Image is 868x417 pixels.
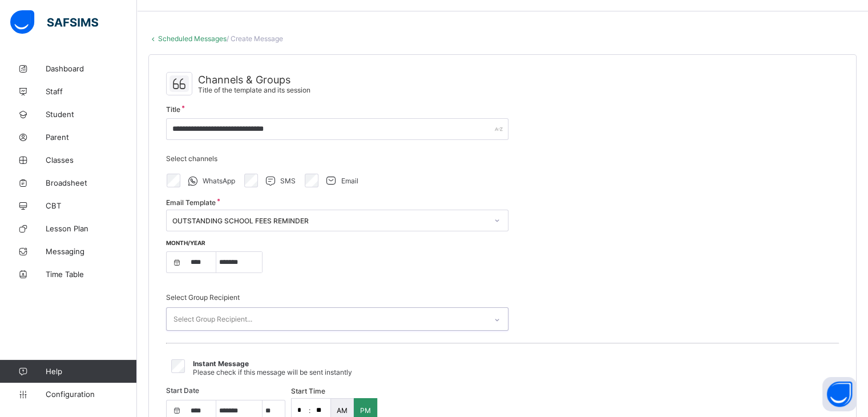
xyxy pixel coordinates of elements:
[291,387,325,395] span: Start time
[822,377,857,411] button: Open asap
[198,86,310,94] span: Title of the template and its session
[198,74,310,86] span: Channels & Groups
[337,406,348,415] p: AM
[280,177,296,185] span: SMS
[46,201,137,210] span: CBT
[46,87,137,96] span: Staff
[158,34,227,43] a: Scheduled Messages
[341,177,358,185] span: Email
[203,177,235,185] span: WhatsApp
[46,133,137,142] span: Parent
[172,216,487,225] div: OUTSTANDING SCHOOL FEES REMINDER
[193,368,352,376] span: Please check if this message will be sent instantly
[309,406,310,415] p: :
[46,390,136,399] span: Configuration
[46,224,137,233] span: Lesson Plan
[46,178,137,187] span: Broadsheet
[10,10,98,34] img: safsims
[46,64,137,73] span: Dashboard
[173,308,252,330] div: Select Group Recipient...
[166,293,240,302] span: Select Group Recipient
[227,34,283,43] span: / Create Message
[166,386,199,395] span: Start Date
[46,367,136,376] span: Help
[166,105,180,114] span: Title
[193,359,249,368] span: Instant Message
[166,154,217,163] span: Select channels
[46,155,137,165] span: Classes
[46,270,137,279] span: Time Table
[166,198,216,207] span: Email Template
[166,239,205,246] span: Month/Year
[46,110,137,119] span: Student
[360,406,371,415] p: PM
[46,247,137,256] span: Messaging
